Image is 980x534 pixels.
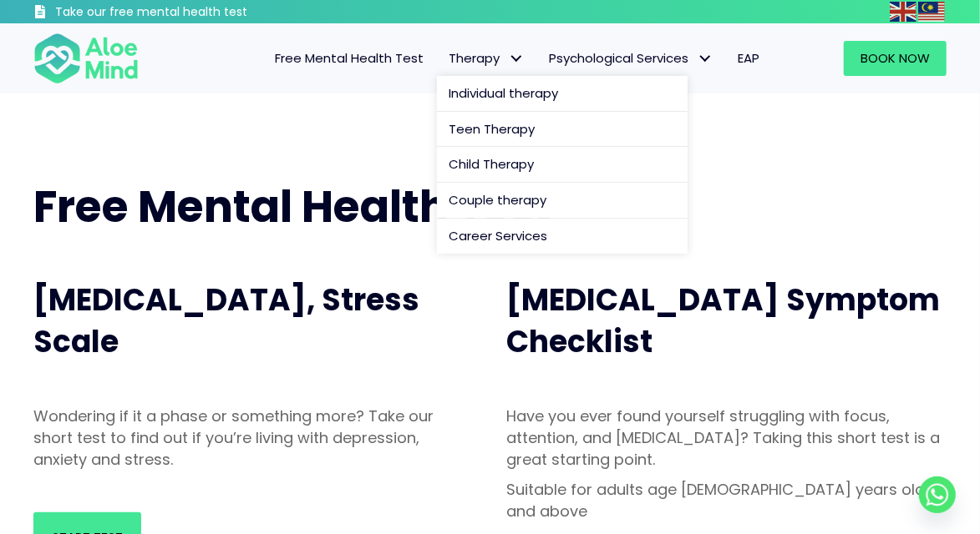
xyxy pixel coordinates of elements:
span: [MEDICAL_DATA] Symptom Checklist [507,279,941,363]
span: [MEDICAL_DATA], Stress Scale [33,279,419,363]
img: en [890,2,917,22]
a: TherapyTherapy: submenu [437,41,537,76]
img: Aloe mind Logo [33,32,139,85]
span: Free Mental Health Test [33,176,551,237]
span: Teen Therapy [449,120,536,138]
span: Career Services [449,227,548,244]
a: Child Therapy [437,147,688,183]
a: Individual therapy [437,76,688,112]
p: Wondering if it a phase or something more? Take our short test to find out if you’re living with ... [33,406,474,471]
span: Therapy: submenu [505,47,529,71]
p: Suitable for adults age [DEMOGRAPHIC_DATA] years old and above [507,479,947,522]
a: EAP [726,41,773,76]
a: Career Services [437,219,688,254]
a: Couple therapy [437,183,688,219]
span: EAP [739,49,760,67]
a: Psychological ServicesPsychological Services: submenu [537,41,726,76]
span: Psychological Services: submenu [693,47,718,71]
img: ms [918,2,945,22]
span: Free Mental Health Test [276,49,424,67]
a: English [890,2,918,21]
a: Whatsapp [919,476,956,513]
span: Child Therapy [449,155,535,173]
span: Individual therapy [449,84,559,102]
a: Malay [918,2,947,21]
a: Free Mental Health Test [263,41,437,76]
span: Book Now [861,49,930,67]
h3: Take our free mental health test [55,4,317,21]
a: Book Now [844,41,947,76]
nav: Menu [155,41,772,76]
a: Teen Therapy [437,112,688,148]
span: Therapy [449,49,525,67]
span: Psychological Services [550,49,713,67]
a: Take our free mental health test [33,4,317,23]
p: Have you ever found yourself struggling with focus, attention, and [MEDICAL_DATA]? Taking this sh... [507,406,947,471]
span: Couple therapy [449,191,547,209]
